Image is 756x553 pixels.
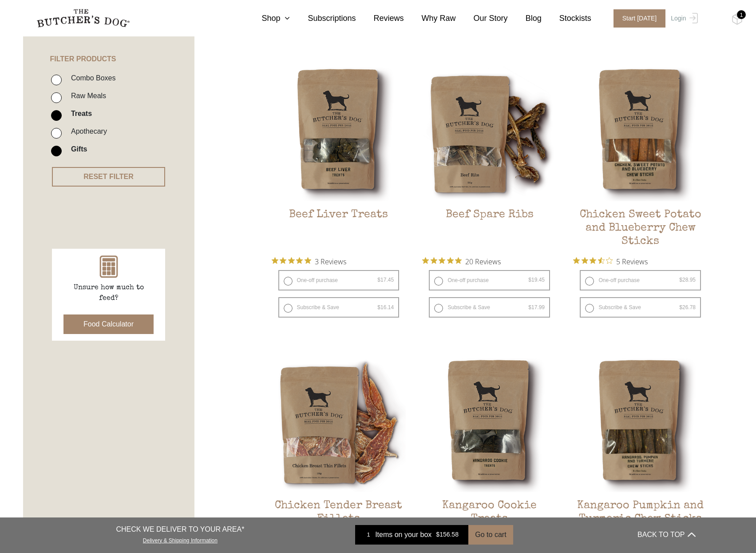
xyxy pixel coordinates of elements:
button: RESET FILTER [52,167,165,187]
span: 5 Reviews [616,255,648,268]
a: Subscriptions [290,12,356,24]
a: Delivery & Shipping Information [143,535,218,544]
bdi: 17.99 [528,304,545,310]
h4: FILTER PRODUCTS [23,22,194,63]
bdi: 26.78 [679,304,696,310]
div: 1 [362,530,375,539]
a: Kangaroo Cookie TreatsKangaroo Cookie Treats [422,358,557,541]
a: Blog [508,12,542,24]
button: BACK TO TOP [637,524,695,545]
a: Chicken Sweet Potato and Blueberry Chew SticksChicken Sweet Potato and Blueberry Chew Sticks [573,67,708,250]
h2: Beef Spare Ribs [422,208,557,250]
label: Gifts [67,143,87,155]
a: Our Story [456,12,508,24]
bdi: 19.45 [528,277,545,283]
label: Raw Meals [67,90,106,102]
div: 1 [737,10,746,19]
button: Rated 4.9 out of 5 stars from 20 reviews. Jump to reviews. [422,255,501,268]
a: Kangaroo Pumpkin and Turmeric Chew SticksKangaroo Pumpkin and Turmeric Chew Sticks [573,358,708,541]
span: $ [436,531,439,538]
img: Beef Liver Treats [272,67,406,201]
h2: Kangaroo Cookie Treats [422,499,557,541]
span: 20 Reviews [465,255,501,268]
bdi: 156.58 [436,531,459,538]
span: $ [679,304,682,310]
img: Beef Spare Ribs [422,67,557,201]
a: Start [DATE] [605,9,669,28]
a: Shop [244,12,290,24]
span: $ [377,277,380,283]
bdi: 28.95 [679,277,696,283]
label: Subscribe & Save [429,297,550,318]
span: Items on your box [375,529,431,540]
p: CHECK WE DELIVER TO YOUR AREA* [116,524,244,535]
label: Subscribe & Save [580,297,701,318]
p: Unsure how much to feed? [64,282,153,304]
a: Reviews [356,12,404,24]
label: Combo Boxes [67,72,116,84]
h2: Chicken Tender Breast Fillets [272,499,406,541]
label: Apothecary [67,125,107,137]
a: Beef Liver TreatsBeef Liver Treats [272,67,406,250]
label: One-off purchase [580,270,701,290]
label: One-off purchase [278,270,400,290]
span: 3 Reviews [315,255,346,268]
label: Treats [67,107,92,119]
img: Kangaroo Pumpkin and Turmeric Chew Sticks [573,358,708,492]
button: Go to cart [468,525,513,545]
h2: Beef Liver Treats [272,208,406,250]
button: Rated 3.4 out of 5 stars from 5 reviews. Jump to reviews. [573,255,648,268]
h2: Kangaroo Pumpkin and Turmeric Chew Sticks [573,499,708,541]
button: Rated 5 out of 5 stars from 3 reviews. Jump to reviews. [272,255,346,268]
h2: Chicken Sweet Potato and Blueberry Chew Sticks [573,208,708,250]
span: $ [528,304,531,310]
span: $ [528,277,531,283]
img: Chicken Tender Breast Fillets [272,358,406,492]
a: Login [669,9,697,28]
a: 1 Items on your box $156.58 [355,525,468,545]
span: Start [DATE] [614,9,666,28]
span: $ [377,304,380,310]
img: Kangaroo Cookie Treats [422,358,557,492]
a: Beef Spare RibsBeef Spare Ribs [422,67,557,250]
button: Food Calculator [63,314,154,334]
img: TBD_Cart-Full.png [732,13,743,25]
label: One-off purchase [429,270,550,290]
a: Chicken Tender Breast FilletsChicken Tender Breast Fillets [272,358,406,541]
bdi: 16.14 [377,304,394,310]
bdi: 17.45 [377,277,394,283]
a: Stockists [542,12,591,24]
img: Chicken Sweet Potato and Blueberry Chew Sticks [573,67,708,201]
label: Subscribe & Save [278,297,400,318]
a: Why Raw [404,12,456,24]
span: $ [679,277,682,283]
